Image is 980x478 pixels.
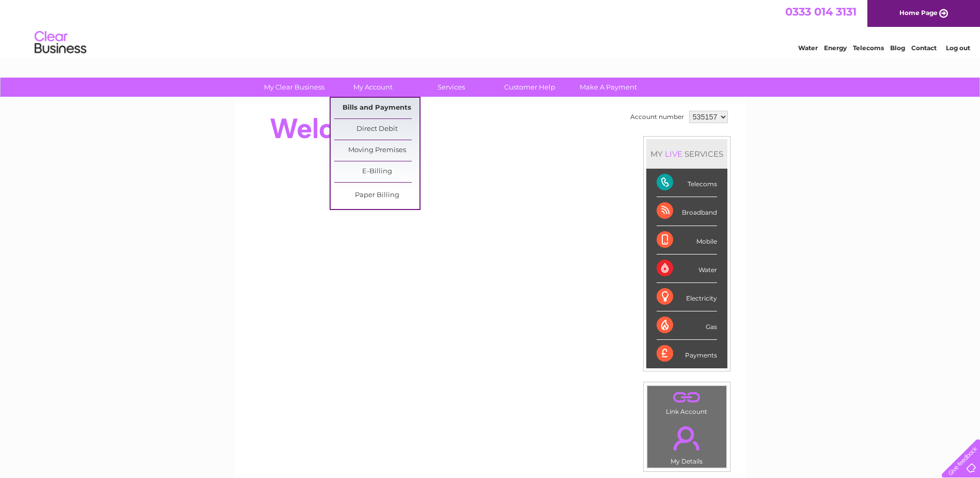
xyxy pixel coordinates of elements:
[647,385,727,418] td: Link Account
[911,44,937,52] a: Contact
[34,27,87,58] img: logo.png
[853,44,884,52] a: Telecoms
[409,78,494,97] a: Services
[946,44,970,52] a: Log out
[334,140,419,161] a: Moving Premises
[650,420,724,456] a: .
[657,169,717,197] div: Telecoms
[657,226,717,255] div: Mobile
[657,197,717,226] div: Broadband
[334,161,419,182] a: E-Billing
[657,283,717,311] div: Electricity
[657,255,717,283] div: Water
[334,119,419,140] a: Direct Debit
[890,44,905,52] a: Blog
[657,340,717,368] div: Payments
[657,311,717,340] div: Gas
[334,98,419,118] a: Bills and Payments
[824,44,847,52] a: Energy
[334,185,419,206] a: Paper Billing
[798,44,818,52] a: Water
[246,6,735,50] div: Clear Business is a trading name of Verastar Limited (registered in [GEOGRAPHIC_DATA] No. 3667643...
[330,78,415,97] a: My Account
[663,149,685,159] div: LIVE
[628,108,687,126] td: Account number
[487,78,572,97] a: Customer Help
[650,389,724,407] a: .
[785,5,857,18] a: 0333 014 3131
[566,78,651,97] a: Make A Payment
[252,78,337,97] a: My Clear Business
[646,139,727,169] div: MY SERVICES
[647,417,727,468] td: My Details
